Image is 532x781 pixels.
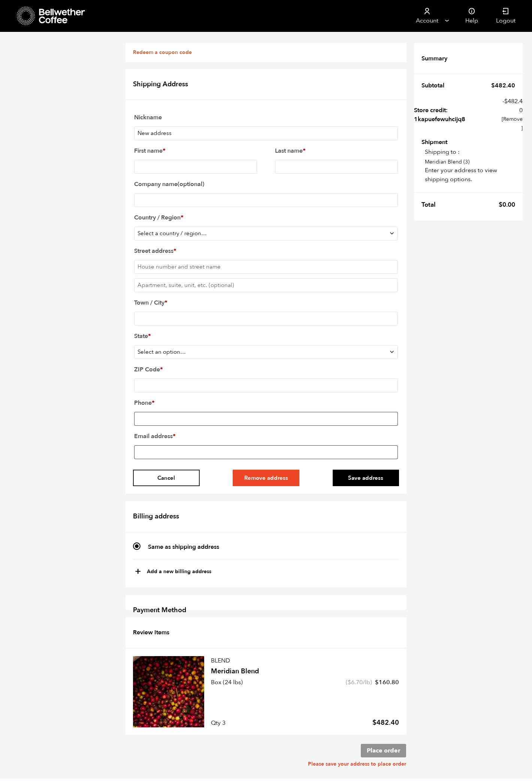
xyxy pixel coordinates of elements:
[135,565,141,578] span: +
[501,115,523,133] a: Remove 1kapuefewuhcijq8 coupon
[133,625,169,640] th: Review Items
[414,93,496,136] th: Store credit: 1kapuefewuhcijq8
[133,542,140,550] input: Same as shipping address
[134,212,398,224] label: Country / Region
[275,145,398,157] label: Last name
[134,297,398,309] label: Town / City
[134,126,398,140] input: New address
[491,81,515,90] bdi: 482.40
[233,470,299,486] button: Remove address
[425,158,515,166] p: Meridian Blend (3)
[504,97,523,114] span: 482.40
[361,744,406,757] button: Place order
[126,595,406,610] div: Payment method
[499,200,515,209] bdi: 0.00
[211,656,399,665] p: Blend
[496,93,523,136] td: -
[308,761,406,768] span: Please save your address to place order
[133,49,192,56] a: Redeem a coupon code
[348,678,351,686] span: $
[148,543,219,551] strong: Same as shipping address
[126,595,406,626] h2: Payment Method
[134,278,398,292] input: Apartment, suite, unit, etc. (optional)
[348,678,363,686] bdi: 6.70
[134,245,398,257] label: Street address
[491,81,495,90] span: $
[372,718,377,727] span: $
[499,200,502,209] span: $
[421,197,440,213] th: Total
[134,178,398,190] label: Company name
[375,678,399,686] bdi: 160.80
[135,565,211,578] button: +Add a new billing address
[421,51,452,66] th: Summary
[134,430,398,442] label: Email address
[126,501,406,533] h2: Billing address
[211,678,243,687] p: Box (24 lbs)
[126,69,406,101] h2: Shipping Address
[421,139,465,144] th: Shipment
[421,78,449,93] th: Subtotal
[134,111,398,123] label: Nickname
[134,330,398,342] label: State
[134,145,257,157] label: First name
[504,97,508,105] span: $
[133,470,200,486] button: Cancel
[425,147,515,156] p: Shipping to :
[372,718,399,727] bdi: 482.40
[333,470,399,486] button: Save address
[421,145,515,184] td: Enter your address to view shipping options.
[178,180,204,188] span: (optional)
[211,667,399,676] h4: Meridian Blend
[134,397,398,409] label: Phone
[134,260,398,274] input: House number and street name
[134,363,398,375] label: ZIP Code
[211,718,226,727] p: Qty 3
[346,678,372,686] span: ( /lb)
[375,678,379,686] span: $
